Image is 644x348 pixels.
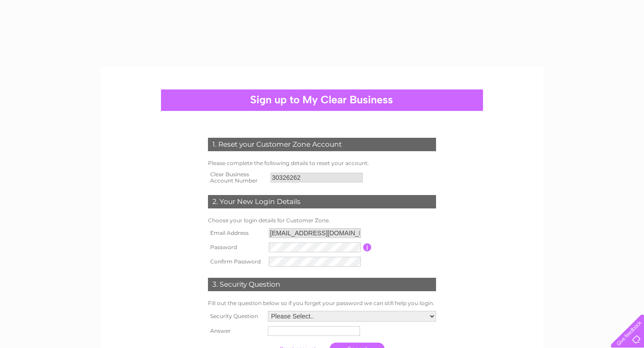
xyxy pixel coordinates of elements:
div: 3. Security Question [208,278,436,291]
div: 2. Your New Login Details [208,195,436,208]
th: Answer [206,324,266,338]
td: Choose your login details for Customer Zone. [206,215,438,226]
th: Confirm Password [206,255,267,269]
th: Password [206,240,267,255]
div: 1. Reset your Customer Zone Account [208,138,436,151]
td: Please complete the following details to reset your account. [206,158,438,169]
th: Email Address [206,226,267,240]
td: Fill out the question below so if you forget your password we can still help you login. [206,298,438,309]
input: Information [363,243,372,251]
th: Clear Business Account Number [206,169,268,187]
th: Security Question [206,309,266,324]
